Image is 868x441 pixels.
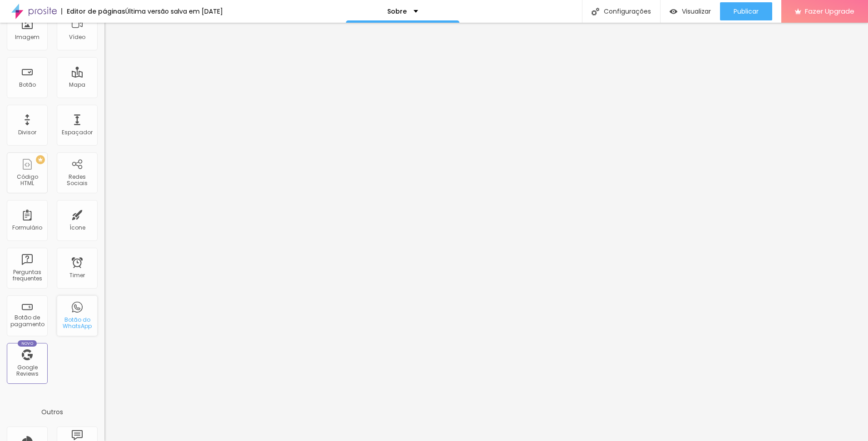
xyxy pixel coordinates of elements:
div: Perguntas frequentes [9,269,45,282]
div: Google Reviews [9,364,45,377]
div: Código HTML [9,174,45,187]
button: Visualizar [661,2,720,20]
span: Visualizar [682,8,711,15]
p: Sobre [387,8,407,15]
div: Botão [19,82,36,88]
div: Espaçador [62,129,93,136]
img: Icone [592,8,599,15]
div: Novo [18,340,37,347]
div: Divisor [18,129,36,136]
div: Vídeo [69,34,85,40]
button: Publicar [720,2,772,20]
span: Fazer Upgrade [805,7,854,15]
div: Redes Sociais [59,174,95,187]
div: Formulário [12,225,42,231]
div: Última versão salva em [DATE] [125,8,223,15]
img: view-1.svg [670,8,677,15]
div: Botão de pagamento [9,314,45,328]
div: Botão do WhatsApp [59,317,95,330]
div: Editor de páginas [61,8,125,15]
div: Ícone [69,225,85,231]
div: Mapa [69,82,85,88]
div: Timer [69,272,85,279]
span: Publicar [734,8,759,15]
div: Imagem [15,34,39,40]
